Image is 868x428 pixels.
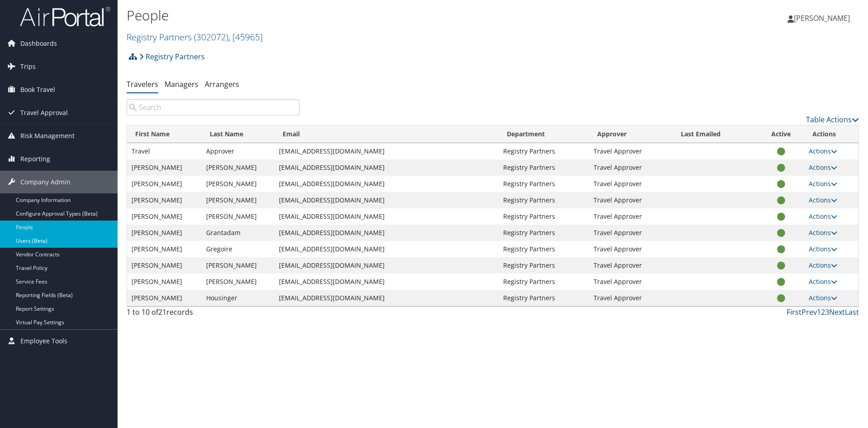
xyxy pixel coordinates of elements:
td: Travel [127,143,202,159]
td: Approver [202,143,274,159]
a: Registry Partners [127,31,263,43]
td: Registry Partners [499,159,589,176]
td: [PERSON_NAME] [127,192,202,208]
a: Last [845,307,859,317]
th: First Name: activate to sort column ascending [127,125,202,143]
td: [PERSON_NAME] [127,225,202,241]
td: [PERSON_NAME] [127,241,202,257]
td: [EMAIL_ADDRESS][DOMAIN_NAME] [274,274,499,290]
td: [EMAIL_ADDRESS][DOMAIN_NAME] [274,176,499,192]
a: [PERSON_NAME] [788,5,859,32]
td: Travel Approver [589,176,673,192]
td: [EMAIL_ADDRESS][DOMAIN_NAME] [274,159,499,176]
th: Approver [589,125,673,143]
th: Department: activate to sort column ascending [499,125,589,143]
td: Grantadam [202,225,274,241]
td: Travel Approver [589,143,673,159]
td: Housinger [202,290,274,306]
td: [PERSON_NAME] [127,159,202,176]
a: Actions [809,245,837,253]
div: 1 to 10 of records [127,307,300,322]
td: [PERSON_NAME] [202,257,274,274]
td: [PERSON_NAME] [202,176,274,192]
td: Registry Partners [499,208,589,225]
td: [EMAIL_ADDRESS][DOMAIN_NAME] [274,225,499,241]
a: First [787,307,802,317]
td: [EMAIL_ADDRESS][DOMAIN_NAME] [274,208,499,225]
td: Registry Partners [499,192,589,208]
td: Registry Partners [499,241,589,257]
span: Travel Approval [20,101,68,124]
th: Actions [804,125,859,143]
td: Travel Approver [589,241,673,257]
a: Registry Partners [139,48,205,66]
td: Travel Approver [589,290,673,306]
td: [EMAIL_ADDRESS][DOMAIN_NAME] [274,143,499,159]
span: , [ 45965 ] [228,31,263,43]
a: 3 [825,307,829,317]
input: Search [127,99,300,115]
td: Travel Approver [589,274,673,290]
span: Company Admin [20,171,71,193]
a: 1 [817,307,821,317]
span: Trips [20,55,36,78]
td: [EMAIL_ADDRESS][DOMAIN_NAME] [274,290,499,306]
td: Travel Approver [589,192,673,208]
td: Travel Approver [589,208,673,225]
td: [PERSON_NAME] [202,274,274,290]
a: Actions [809,196,837,204]
a: Actions [809,261,837,269]
a: Actions [809,163,837,172]
td: Registry Partners [499,274,589,290]
td: [PERSON_NAME] [127,290,202,306]
a: Next [829,307,845,317]
a: Actions [809,293,837,302]
td: [EMAIL_ADDRESS][DOMAIN_NAME] [274,241,499,257]
a: 2 [821,307,825,317]
td: Registry Partners [499,257,589,274]
a: Prev [802,307,817,317]
td: Gregoire [202,241,274,257]
a: Actions [809,147,837,155]
a: Actions [809,228,837,237]
a: Actions [809,212,837,221]
td: [EMAIL_ADDRESS][DOMAIN_NAME] [274,257,499,274]
img: airportal-logo.png [20,6,110,27]
span: Reporting [20,148,50,170]
td: [PERSON_NAME] [202,192,274,208]
th: Last Emailed: activate to sort column ascending [673,125,758,143]
span: Book Travel [20,78,55,101]
td: [PERSON_NAME] [127,274,202,290]
td: Travel Approver [589,225,673,241]
a: Actions [809,179,837,188]
span: 21 [158,307,166,317]
td: Travel Approver [589,257,673,274]
td: Travel Approver [589,159,673,176]
td: Registry Partners [499,225,589,241]
th: Email: activate to sort column ascending [274,125,499,143]
span: Employee Tools [20,330,67,352]
td: Registry Partners [499,143,589,159]
td: Registry Partners [499,290,589,306]
td: [PERSON_NAME] [127,257,202,274]
th: Active: activate to sort column ascending [758,125,804,143]
a: Travelers [127,79,158,89]
span: Risk Management [20,125,75,147]
td: [PERSON_NAME] [202,208,274,225]
td: [EMAIL_ADDRESS][DOMAIN_NAME] [274,192,499,208]
span: Dashboards [20,32,57,55]
a: Table Actions [806,115,859,125]
a: Arrangers [205,79,239,89]
td: [PERSON_NAME] [127,176,202,192]
span: ( 302072 ) [194,31,228,43]
h1: People [127,6,615,25]
td: Registry Partners [499,176,589,192]
th: Last Name: activate to sort column descending [202,125,274,143]
td: [PERSON_NAME] [127,208,202,225]
a: Managers [165,79,198,89]
span: [PERSON_NAME] [794,13,850,23]
td: [PERSON_NAME] [202,159,274,176]
a: Actions [809,277,837,286]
